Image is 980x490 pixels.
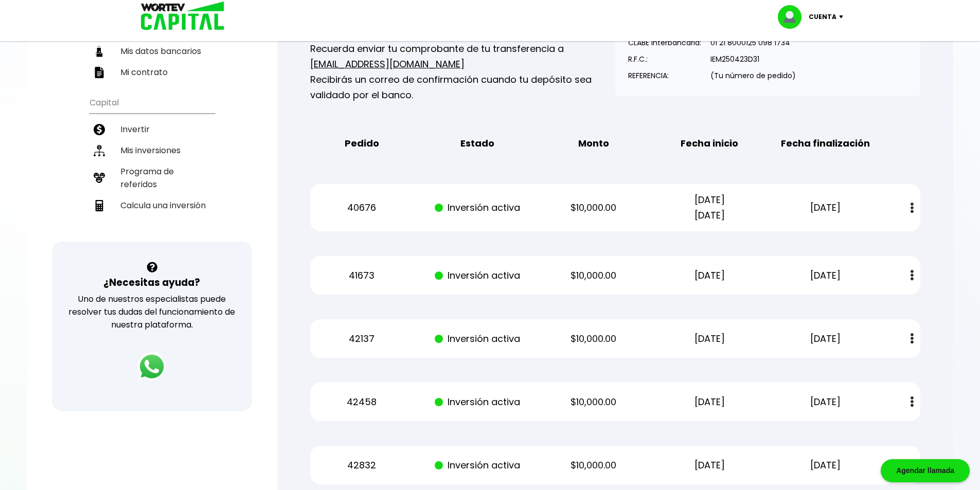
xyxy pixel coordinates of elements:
p: [DATE] [661,394,758,410]
p: CLABE Interbancaria: [628,35,701,50]
a: Calcula una inversión [90,195,215,216]
p: 42832 [313,458,411,473]
img: datos-icon.10cf9172.svg [94,46,105,57]
p: Inversión activa [429,331,527,347]
img: calculadora-icon.17d418c4.svg [94,200,105,211]
p: [DATE] [661,268,758,283]
a: Mi contrato [90,62,215,83]
p: 42137 [313,331,411,347]
p: R.F.C.: [628,51,701,67]
h3: ¿Necesitas ayuda? [103,275,200,290]
p: [DATE] [777,458,875,473]
div: Agendar llamada [881,459,970,482]
p: $10,000.00 [545,394,643,410]
p: $10,000.00 [545,200,643,215]
img: inversiones-icon.6695dc30.svg [94,145,105,156]
p: [DATE] [777,200,875,215]
img: recomiendanos-icon.9b8e9327.svg [94,172,105,184]
img: logos_whatsapp-icon.242b2217.svg [137,352,166,381]
p: [DATE] [777,331,875,347]
p: 40676 [313,200,411,215]
b: Pedido [345,136,379,151]
a: Mis inversiones [90,140,215,161]
p: Uno de nuestros especialistas puede resolver tus dudas del funcionamiento de nuestra plataforma. [65,293,239,331]
a: [EMAIL_ADDRESS][DOMAIN_NAME] [310,58,465,70]
a: Programa de referidos [90,161,215,195]
ul: Capital [90,91,215,242]
img: invertir-icon.b3b967d7.svg [94,124,105,135]
p: Inversión activa [429,268,527,283]
p: $10,000.00 [545,268,643,283]
p: [DATE] [777,394,875,410]
b: Fecha inicio [681,136,738,151]
img: profile-image [778,5,809,29]
a: Mis datos bancarios [90,41,215,62]
b: Fecha finalización [781,136,870,151]
p: Cuenta [809,9,836,25]
img: icon-down [836,15,850,19]
p: Inversión activa [429,200,527,215]
p: (Tu número de pedido) [710,68,796,83]
b: Monto [578,136,609,151]
p: [DATE] [777,268,875,283]
p: [DATE] [661,458,758,473]
p: Inversión activa [429,458,527,473]
img: contrato-icon.f2db500c.svg [94,67,105,78]
p: Recuerda enviar tu comprobante de tu transferencia a Recibirás un correo de confirmación cuando t... [310,41,615,103]
p: Inversión activa [429,394,527,410]
p: 42458 [313,394,411,410]
p: IEM250423D31 [710,51,796,67]
p: 41673 [313,268,411,283]
b: Estado [460,136,494,151]
p: [DATE] [DATE] [661,192,758,223]
a: Invertir [90,119,215,140]
p: $10,000.00 [545,458,643,473]
p: REFERENCIA: [628,68,701,83]
p: 01 21 8000125 098 1734 [710,35,796,50]
p: $10,000.00 [545,331,643,347]
p: [DATE] [661,331,758,347]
